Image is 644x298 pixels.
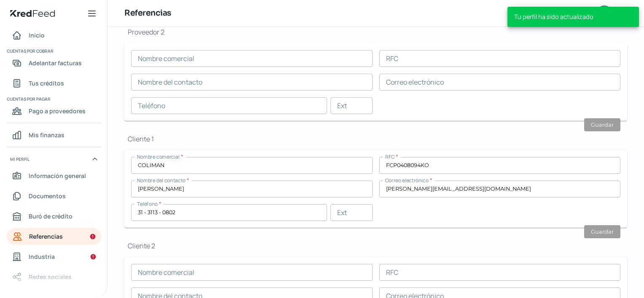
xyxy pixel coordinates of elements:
a: Buró de crédito [7,208,102,225]
span: Industria [29,251,55,262]
a: Tus créditos [7,75,102,92]
a: Referencias [7,228,102,245]
span: Pago a proveedores [29,106,86,116]
span: Tus créditos [29,78,64,88]
span: Nombre comercial [137,153,180,160]
a: Información general [7,168,102,184]
h1: Referencias [124,7,171,19]
span: Buró de crédito [29,211,72,221]
button: Guardar [584,118,620,131]
span: Documentos [29,191,66,201]
div: Tu perfil ha sido actualizado [507,7,639,27]
button: Guardar [584,225,620,238]
a: Redes sociales [7,269,102,285]
a: Pago a proveedores [7,103,102,120]
span: Cuentas por pagar [7,95,100,103]
a: Industria [7,248,102,265]
span: Redes sociales [29,271,72,282]
a: Inicio [7,27,102,44]
span: Nombre del contacto [137,177,185,184]
span: Referencias [29,231,63,242]
h1: Cliente 1 [124,134,627,144]
h1: Cliente 2 [124,241,627,250]
span: Inicio [29,30,45,40]
span: Cuentas por cobrar [7,47,100,55]
a: Documentos [7,188,102,205]
h1: Proveedor 2 [124,27,627,37]
span: Correo electrónico [385,177,429,184]
a: Adelantar facturas [7,55,102,72]
span: Mi perfil [10,155,30,163]
span: Mis finanzas [29,130,64,140]
span: Adelantar facturas [29,58,82,68]
span: RFC [385,153,394,160]
span: Teléfono [137,200,158,208]
a: Mis finanzas [7,127,102,144]
span: Información general [29,170,86,181]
